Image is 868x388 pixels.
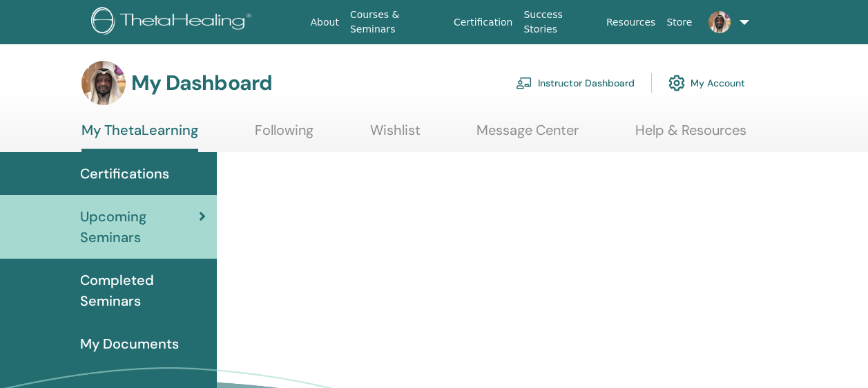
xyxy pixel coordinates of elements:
a: About [305,10,344,35]
span: Completed Seminars [80,270,206,311]
a: Following [255,122,314,149]
img: default.jpg [81,61,126,105]
a: Courses & Seminars [345,2,448,42]
a: Store [661,10,697,35]
img: chalkboard-teacher.svg [516,77,532,89]
span: My Documents [80,333,179,354]
a: Certification [448,10,518,35]
a: Wishlist [370,122,421,149]
a: Message Center [476,122,579,149]
a: Resources [601,10,662,35]
img: logo.png [91,7,256,38]
a: Help & Resources [635,122,746,149]
a: My ThetaLearning [81,122,198,152]
span: Upcoming Seminars [80,206,199,248]
img: cog.svg [668,71,685,95]
a: My Account [668,68,745,98]
a: Instructor Dashboard [516,68,635,98]
h3: My Dashboard [131,71,272,95]
a: Success Stories [518,2,600,42]
img: default.jpg [708,11,731,33]
span: Certifications [80,163,169,184]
